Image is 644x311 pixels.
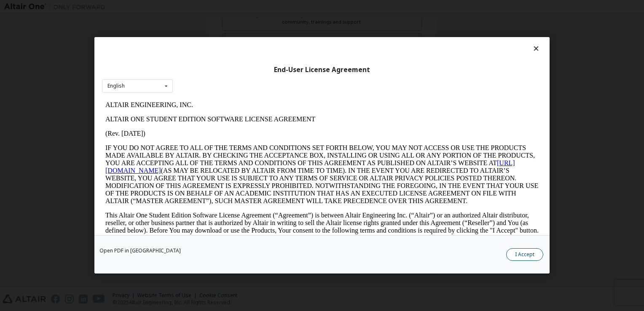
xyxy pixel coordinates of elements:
[3,62,413,76] a: [URL][DOMAIN_NAME]
[3,114,437,144] p: This Altair One Student Edition Software License Agreement (“Agreement”) is between Altair Engine...
[3,46,437,107] p: IF YOU DO NOT AGREE TO ALL OF THE TERMS AND CONDITIONS SET FORTH BELOW, YOU MAY NOT ACCESS OR USE...
[3,18,437,25] p: ALTAIR ONE STUDENT EDITION SOFTWARE LICENSE AGREEMENT
[3,32,437,40] p: (Rev. [DATE])
[99,249,181,254] a: Open PDF in [GEOGRAPHIC_DATA]
[3,3,437,11] p: ALTAIR ENGINEERING, INC.
[102,66,542,74] div: End-User License Agreement
[107,83,125,88] div: English
[506,249,543,261] button: I Accept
